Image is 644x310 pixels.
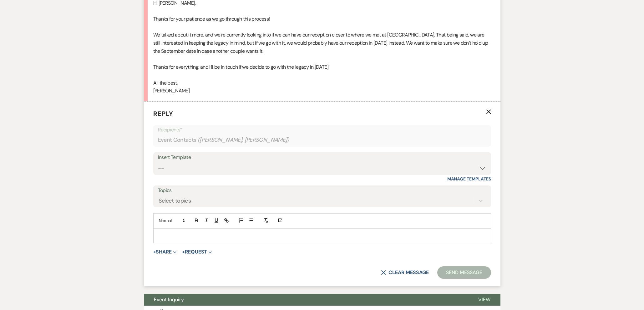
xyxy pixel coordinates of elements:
p: All the best, [153,79,491,87]
div: Insert Template [158,153,486,162]
p: Recipients* [158,126,486,134]
button: Send Message [437,266,491,279]
span: Reply [153,110,173,118]
span: Event Inquiry [154,296,184,303]
button: Share [153,249,177,254]
div: Select topics [159,197,191,205]
button: Event Inquiry [144,294,468,306]
p: We talked about it more, and we’re currently looking into if we can have our reception closer to ... [153,31,491,55]
a: Manage Templates [447,176,491,182]
div: Event Contacts [158,134,486,146]
button: View [468,294,500,306]
span: View [478,296,490,303]
p: Thanks for everything, and I’ll be in touch if we decide to go with the legacy in [DATE]! [153,63,491,71]
button: Clear message [381,270,428,275]
span: + [182,249,185,254]
span: + [153,249,156,254]
label: Topics [158,186,486,195]
span: ( [PERSON_NAME], [PERSON_NAME] ) [198,136,290,144]
p: Thanks for your patience as we go through this process! [153,15,491,23]
p: [PERSON_NAME] [153,87,491,95]
button: Request [182,249,212,254]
